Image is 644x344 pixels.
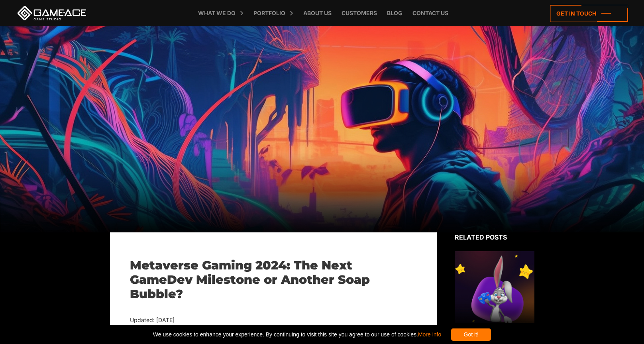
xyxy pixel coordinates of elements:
div: Updated: [DATE] [130,315,417,325]
h1: Metaverse Gaming 2024: The Next GameDev Milestone or Another Soap Bubble? [130,258,417,301]
a: The Role of AR In Games Described and Explained [455,251,534,340]
div: Related posts [455,232,534,242]
a: Get in touch [550,5,628,22]
img: Related [455,251,534,323]
div: Got it! [451,328,491,341]
a: More info [418,331,441,338]
span: We use cookies to enhance your experience. By continuing to visit this site you agree to our use ... [153,328,441,341]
